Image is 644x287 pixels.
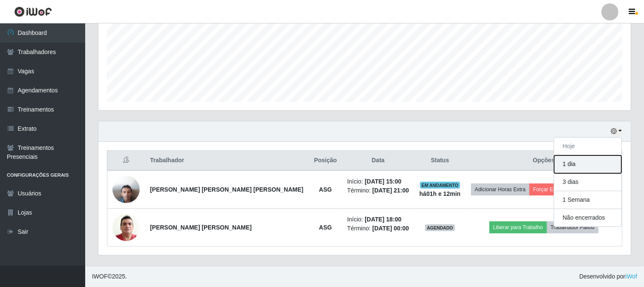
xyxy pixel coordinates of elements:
span: © 2025 . [92,272,127,281]
th: Data [342,151,414,171]
button: Não encerrados [554,209,621,227]
button: 3 dias [554,173,621,191]
li: Início: [347,215,409,224]
th: Trabalhador [145,151,309,171]
th: Opções [466,151,622,171]
th: Status [414,151,466,171]
button: Hoje [554,138,621,155]
time: [DATE] 15:00 [365,178,401,185]
img: 1745881058992.jpeg [112,171,140,207]
th: Posição [309,151,342,171]
li: Início: [347,177,409,186]
img: CoreUI Logo [14,6,52,17]
a: iWof [625,273,637,280]
strong: há 01 h e 12 min [420,190,461,197]
strong: [PERSON_NAME] [PERSON_NAME] [PERSON_NAME] [150,186,303,193]
button: Adicionar Horas Extra [471,184,529,195]
button: 1 Semana [554,191,621,209]
button: Trabalhador Faltou [547,221,598,233]
span: AGENDADO [425,224,455,231]
img: 1717722421644.jpeg [112,209,140,245]
span: Desenvolvido por [579,272,637,281]
time: [DATE] 00:00 [372,225,409,232]
button: Forçar Encerramento [529,184,586,195]
span: EM ANDAMENTO [420,182,460,189]
strong: ASG [319,186,332,193]
button: Liberar para Trabalho [489,221,547,233]
button: 1 dia [554,155,621,173]
li: Término: [347,224,409,233]
strong: ASG [319,224,332,231]
span: IWOF [92,273,108,280]
time: [DATE] 21:00 [372,187,409,194]
strong: [PERSON_NAME] [PERSON_NAME] [150,224,252,231]
time: [DATE] 18:00 [365,216,401,223]
li: Término: [347,186,409,195]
